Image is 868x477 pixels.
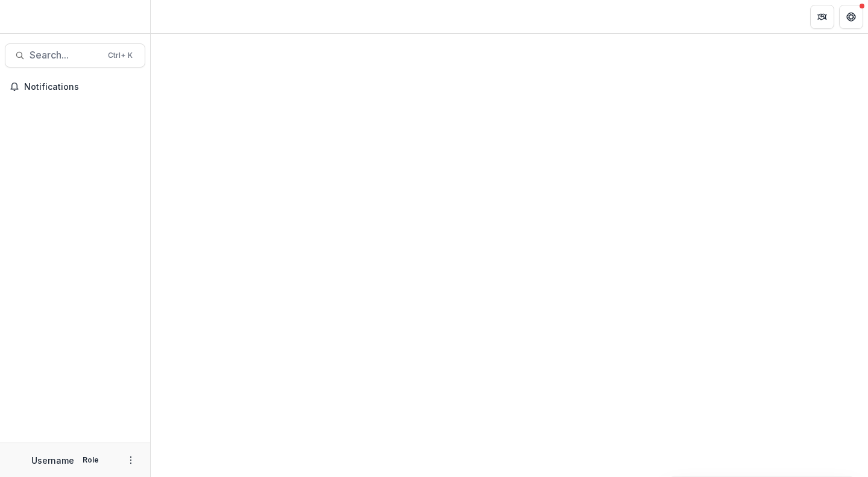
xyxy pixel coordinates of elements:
button: Notifications [5,77,145,96]
p: Username [31,454,74,467]
p: Role [79,455,102,466]
button: Get Help [839,5,863,29]
span: Search... [30,49,101,61]
div: Ctrl + K [105,49,135,62]
span: Notifications [24,82,140,92]
button: Partners [810,5,834,29]
button: Search... [5,43,145,68]
button: More [124,453,138,467]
